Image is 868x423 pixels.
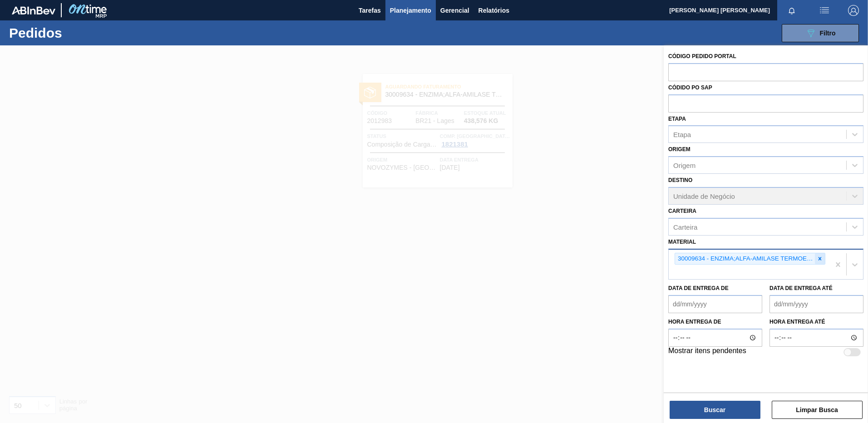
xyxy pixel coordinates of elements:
[769,295,863,313] input: dd/mm/yyyy
[668,53,736,59] label: Código Pedido Portal
[668,146,690,152] label: Origem
[675,253,815,265] div: 30009634 - ENZIMA;ALFA-AMILASE TERMOESTÁVEL;TERMAMY
[668,285,729,291] label: Data de Entrega de
[668,84,712,91] label: Códido PO SAP
[769,285,833,291] label: Data de Entrega até
[673,131,691,138] div: Etapa
[478,5,509,16] span: Relatórios
[820,30,836,37] span: Filtro
[668,315,762,329] label: Hora entrega de
[668,239,696,245] label: Material
[782,24,859,42] button: Filtro
[668,177,692,183] label: Destino
[769,315,863,329] label: Hora entrega até
[848,5,859,16] img: Logout
[668,347,746,358] label: Mostrar itens pendentes
[668,295,762,313] input: dd/mm/yyyy
[673,162,695,169] div: Origem
[668,208,696,214] label: Carteira
[668,116,686,122] label: Etapa
[440,5,469,16] span: Gerencial
[12,6,55,15] img: TNhmsLtSVTkK8tSr43FrP2fwEKptu5GPRR3wAAAABJRU5ErkJggg==
[9,28,145,38] h1: Pedidos
[673,223,697,231] div: Carteira
[390,5,431,16] span: Planejamento
[819,5,830,16] img: userActions
[777,4,806,17] button: Notificações
[359,5,381,16] span: Tarefas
